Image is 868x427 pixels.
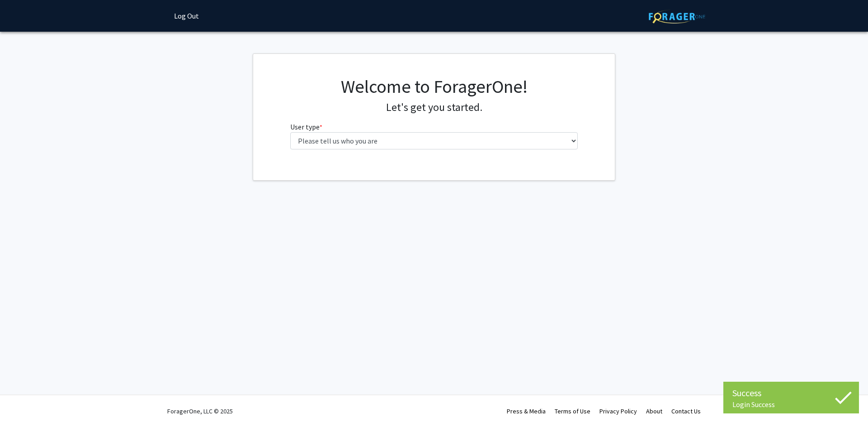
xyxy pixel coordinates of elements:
[290,101,578,114] h4: Let's get you started.
[732,400,850,409] div: Login Success
[290,76,578,97] h1: Welcome to ForagerOne!
[555,407,590,415] a: Terms of Use
[599,407,637,415] a: Privacy Policy
[649,10,705,24] img: ForagerOne Logo
[167,395,233,427] div: ForagerOne, LLC © 2025
[732,386,850,400] div: Success
[646,407,662,415] a: About
[671,407,701,415] a: Contact Us
[507,407,546,415] a: Press & Media
[290,121,322,132] label: User type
